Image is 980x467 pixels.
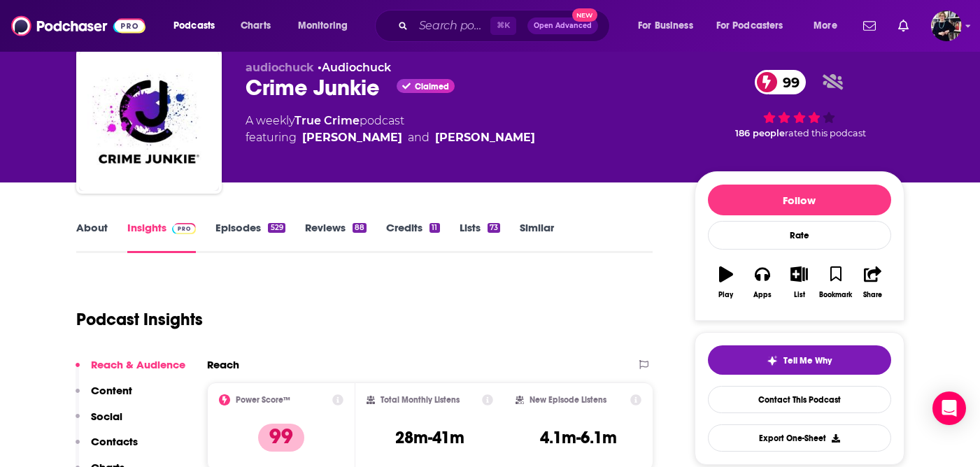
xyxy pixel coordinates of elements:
[302,129,402,146] div: [PERSON_NAME]
[395,427,464,448] h3: 28m-41m
[708,257,744,308] button: Play
[708,221,891,250] div: Rate
[854,257,890,308] button: Share
[415,83,449,90] span: Claimed
[804,15,855,37] button: open menu
[215,221,285,253] a: Episodes529
[172,223,197,234] img: Podchaser Pro
[258,424,304,452] p: 99
[76,435,138,461] button: Contacts
[353,223,367,233] div: 88
[488,223,500,233] div: 73
[534,22,592,29] span: Open Advanced
[753,291,772,299] div: Apps
[819,291,852,299] div: Bookmark
[173,16,215,36] span: Podcasts
[794,291,805,299] div: List
[755,70,807,94] a: 99
[76,309,203,330] h1: Podcast Insights
[207,358,239,371] h2: Reach
[435,129,535,146] div: [PERSON_NAME]
[735,128,785,138] span: 186 people
[268,223,285,233] div: 529
[863,291,882,299] div: Share
[91,358,185,371] p: Reach & Audience
[298,16,348,36] span: Monitoring
[322,61,391,74] a: Audiochuck
[931,10,962,41] button: Show profile menu
[708,386,891,413] a: Contact This Podcast
[931,10,962,41] span: Logged in as ndewey
[695,61,904,148] div: 99 186 peoplerated this podcast
[893,14,914,38] a: Show notifications dropdown
[520,221,554,253] a: Similar
[408,129,429,146] span: and
[11,13,145,39] img: Podchaser - Follow, Share and Rate Podcasts
[246,113,535,146] div: A weekly podcast
[572,8,597,22] span: New
[818,257,854,308] button: Bookmark
[413,15,490,37] input: Search podcasts, credits, & more...
[305,221,367,253] a: Reviews88
[785,128,866,138] span: rated this podcast
[246,61,314,74] span: audiochuck
[628,15,711,37] button: open menu
[931,10,962,41] img: User Profile
[288,15,366,37] button: open menu
[708,345,891,375] button: tell me why sparkleTell Me Why
[783,355,832,366] span: Tell Me Why
[388,10,623,42] div: Search podcasts, credits, & more...
[76,410,122,436] button: Social
[386,221,439,253] a: Credits11
[91,435,138,448] p: Contacts
[527,17,598,34] button: Open AdvancedNew
[716,16,783,36] span: For Podcasters
[246,129,535,146] span: featuring
[781,257,817,308] button: List
[540,427,617,448] h3: 4.1m-6.1m
[232,15,279,37] a: Charts
[814,16,837,36] span: More
[241,16,271,36] span: Charts
[164,15,233,37] button: open menu
[718,291,733,299] div: Play
[318,61,391,74] span: •
[91,410,122,423] p: Social
[769,70,807,94] span: 99
[858,14,881,38] a: Show notifications dropdown
[708,185,891,215] button: Follow
[708,424,891,452] button: Export One-Sheet
[76,384,132,410] button: Content
[91,384,132,397] p: Content
[79,51,219,191] img: Crime Junkie
[490,17,516,35] span: ⌘ K
[744,257,781,308] button: Apps
[707,15,804,37] button: open menu
[638,16,693,36] span: For Business
[530,395,606,405] h2: New Episode Listens
[76,358,185,384] button: Reach & Audience
[294,114,360,127] a: True Crime
[460,221,500,253] a: Lists73
[429,223,439,233] div: 11
[381,395,460,405] h2: Total Monthly Listens
[127,221,197,253] a: InsightsPodchaser Pro
[932,391,966,425] div: Open Intercom Messenger
[767,355,778,366] img: tell me why sparkle
[76,221,108,253] a: About
[236,395,290,405] h2: Power Score™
